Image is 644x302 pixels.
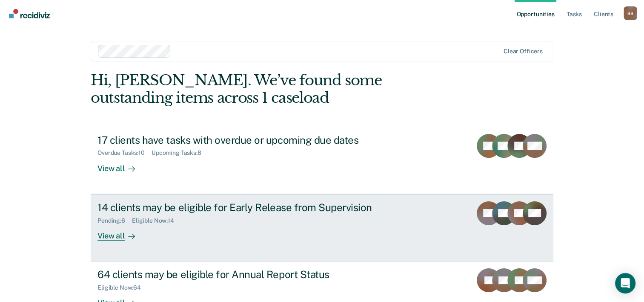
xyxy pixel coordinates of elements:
div: Clear officers [504,48,543,55]
div: 14 clients may be eligible for Early Release from Supervision [97,201,396,214]
div: Upcoming Tasks : 8 [152,149,208,157]
div: Pending : 6 [97,217,132,224]
a: 17 clients have tasks with overdue or upcoming due datesOverdue Tasks:10Upcoming Tasks:8View all [91,127,553,194]
a: 14 clients may be eligible for Early Release from SupervisionPending:6Eligible Now:14View all [91,194,553,261]
img: Recidiviz [9,9,50,18]
div: Open Intercom Messenger [615,273,635,293]
div: Hi, [PERSON_NAME]. We’ve found some outstanding items across 1 caseload [91,72,461,107]
div: 64 clients may be eligible for Annual Report Status [97,268,396,281]
div: Overdue Tasks : 10 [97,149,152,157]
div: Eligible Now : 14 [132,217,181,224]
div: B B [624,6,637,20]
div: View all [97,224,145,241]
div: View all [97,157,145,173]
div: Eligible Now : 64 [97,284,148,291]
div: 17 clients have tasks with overdue or upcoming due dates [97,134,396,146]
button: Profile dropdown button [624,6,637,20]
